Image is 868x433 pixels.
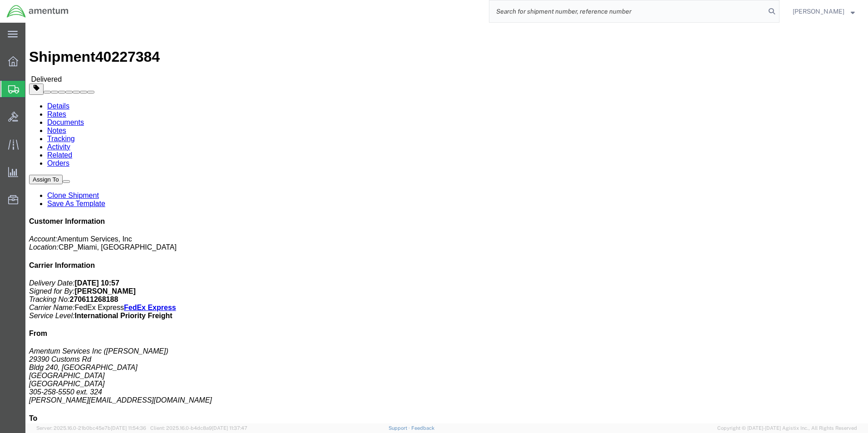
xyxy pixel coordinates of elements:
iframe: FS Legacy Container [25,23,868,423]
button: [PERSON_NAME] [792,6,855,17]
img: logo [6,5,69,18]
span: Client: 2025.16.0-b4dc8a9 [150,425,247,431]
a: Support [389,425,411,431]
span: Server: 2025.16.0-21b0bc45e7b [36,425,146,431]
span: [DATE] 11:37:47 [212,425,247,431]
span: [DATE] 11:54:36 [111,425,146,431]
span: Nancy Valdes [793,6,844,16]
span: Copyright © [DATE]-[DATE] Agistix Inc., All Rights Reserved [717,424,857,432]
input: Search for shipment number, reference number [489,0,765,22]
a: Feedback [411,425,434,431]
